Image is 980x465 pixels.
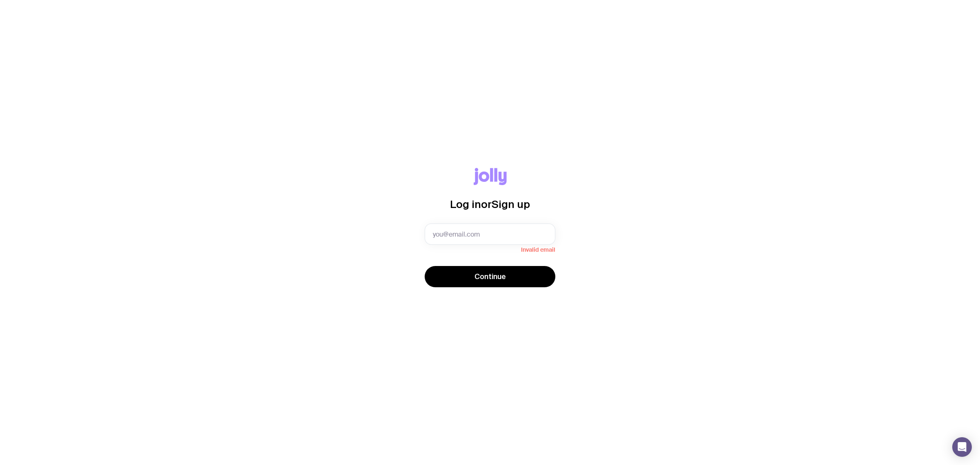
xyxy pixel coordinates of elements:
button: Continue [425,266,555,287]
span: Log in [450,198,481,210]
input: you@email.com [425,224,555,245]
span: Invalid email [425,245,555,253]
span: Sign up [492,198,530,210]
span: or [481,198,492,210]
span: Continue [474,272,506,282]
div: Open Intercom Messenger [952,437,972,457]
